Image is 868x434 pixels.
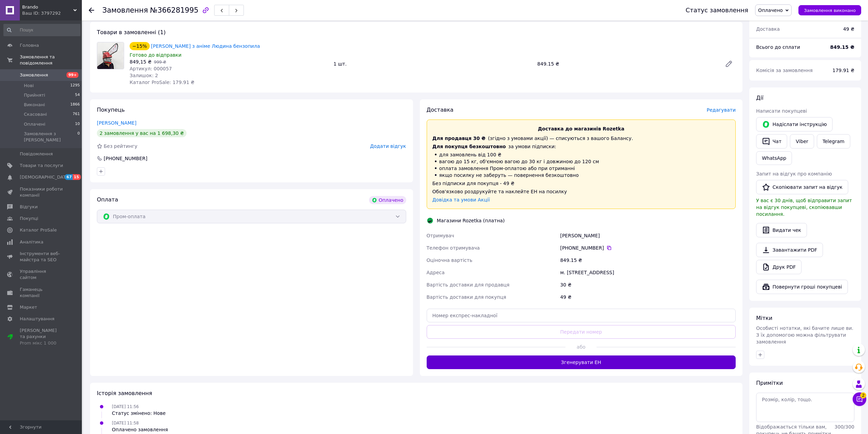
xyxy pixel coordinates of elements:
span: [DATE] 11:56 [112,404,139,409]
span: 179.91 ₴ [833,68,854,73]
span: Вартість доставки для продавця [427,282,510,288]
span: Товари в замовленні (1) [97,29,166,36]
div: 49 ₴ [559,291,737,303]
span: або [565,344,597,350]
span: Товари та послуги [20,163,63,169]
a: Редагувати [722,57,736,71]
div: Оплачено [369,196,406,204]
span: 99+ [67,72,78,78]
span: Додати відгук [370,143,406,149]
span: Оплата [97,196,118,203]
span: Скасовані [24,111,47,117]
b: 849.15 ₴ [830,44,854,50]
span: Запит на відгук про компанію [756,171,832,177]
div: Статус замовлення [686,7,748,14]
span: Редагувати [707,107,736,113]
span: Покупець [97,107,125,113]
div: [PERSON_NAME] [559,229,737,242]
div: [PHONE_NUMBER] [560,244,736,251]
div: Повернутися назад [89,7,94,14]
button: Згенерувати ЕН [427,355,736,369]
span: Комісія за замовлення [756,68,813,73]
span: [DATE] 11:58 [112,421,139,425]
span: Маркет [20,304,37,310]
li: вагою до 15 кг, об'ємною вагою до 30 кг і довжиною до 120 см [432,158,730,165]
a: Друк PDF [756,260,801,274]
span: [PERSON_NAME] та рахунки [20,327,63,346]
div: Обов'язково роздрукуйте та наклейте ЕН на посилку [432,188,730,195]
span: Залишок: 2 [130,73,158,78]
span: Замовлення виконано [804,8,856,13]
li: для замовлень від 100 ₴ [432,151,730,158]
span: Написати покупцеві [756,108,807,114]
span: Відгуки [20,204,38,210]
span: Примітки [756,380,783,386]
span: Дії [756,95,763,101]
a: [PERSON_NAME] [97,120,136,126]
a: WhatsApp [756,151,792,165]
span: 2 [860,391,866,397]
span: Каталог ProSale: 179.91 ₴ [130,80,194,85]
span: Покупці [20,215,38,222]
span: Гаманець компанії [20,286,63,299]
div: 30 ₴ [559,279,737,291]
span: Для покупця безкоштовно [432,144,506,149]
div: Магазини Rozetka (платна) [435,217,506,224]
span: 999 ₴ [154,60,166,65]
button: Замовлення виконано [798,5,861,15]
button: Надіслати інструкцію [756,117,833,131]
span: Управління сайтом [20,268,63,281]
span: Налаштування [20,316,55,322]
div: Оплачено замовлення [112,426,168,433]
img: Маска Денджі з аніме Людина бензопила [97,42,124,69]
div: (згідно з умовами акції) — списуються з вашого Балансу. [432,135,730,142]
div: 49 ₴ [839,22,858,37]
div: Ваш ID: 3797292 [22,10,82,16]
a: [PERSON_NAME] з аніме Людина бензопила [151,43,260,49]
button: Чат з покупцем2 [853,392,866,406]
button: Повернути гроші покупцеві [756,280,848,294]
span: 300 / 300 [835,424,854,430]
span: Замовлення та повідомлення [20,54,82,66]
span: Аналітика [20,239,43,245]
div: Статус змінено: Нове [112,410,166,417]
div: 1 шт. [331,59,535,69]
span: Історія замовлення [97,390,152,396]
button: Скопіювати запит на відгук [756,180,848,194]
span: 1866 [70,102,80,108]
a: Telegram [817,134,850,149]
div: Prom мікс 1 000 [20,340,63,346]
li: якщо посилку не заберуть — повернення безкоштовно [432,172,730,179]
div: за умови підписки: [432,143,730,150]
span: 0 [77,131,80,143]
div: −15% [130,42,150,50]
span: Вартість доставки для покупця [427,294,506,300]
span: 1295 [70,83,80,89]
div: [PHONE_NUMBER] [103,155,148,162]
span: Повідомлення [20,151,53,157]
span: Особисті нотатки, які бачите лише ви. З їх допомогою можна фільтрувати замовлення [756,325,853,345]
span: 761 [73,111,80,117]
span: Оплачені [24,121,45,127]
span: Нові [24,83,34,89]
span: Каталог ProSale [20,227,57,233]
span: Доставка до магазинів Rozetka [538,126,624,131]
button: Чат [756,134,787,149]
div: м. [STREET_ADDRESS] [559,266,737,279]
span: Оціночна вартість [427,257,472,263]
span: Замовлення з [PERSON_NAME] [24,131,77,143]
span: 849,15 ₴ [130,59,151,65]
a: Viber [790,134,814,149]
span: Замовлення [20,72,48,78]
input: Пошук [3,24,80,36]
span: Артикул: 000057 [130,66,172,71]
button: Видати чек [756,223,807,237]
span: [DEMOGRAPHIC_DATA] [20,174,70,180]
input: Номер експрес-накладної [427,309,736,322]
span: Без рейтингу [104,143,137,149]
a: Довідка та умови Акції [432,197,490,202]
span: Оплачено [758,8,783,13]
span: У вас є 30 днів, щоб відправити запит на відгук покупцеві, скопіювавши посилання. [756,198,852,217]
span: 54 [75,92,80,98]
span: Показники роботи компанії [20,186,63,198]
